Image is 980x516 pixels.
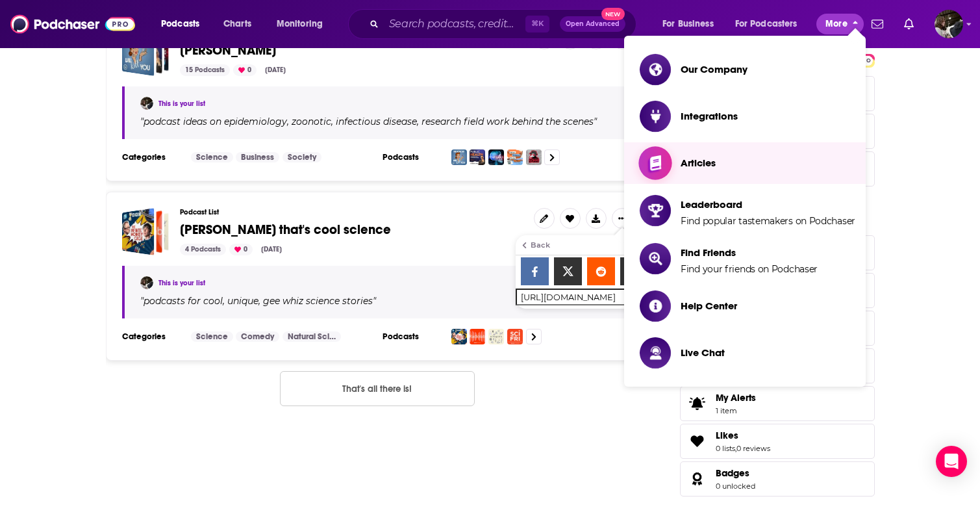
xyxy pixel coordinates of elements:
span: Badges [716,467,749,479]
span: Leaderboard [681,198,855,211]
a: Share on Facebook [521,257,549,285]
span: podcast ideas on epidemiology, zoonotic, infectious disease, research field work behind the scenes [144,116,594,127]
a: This is your list [158,279,205,287]
img: User Profile [935,10,963,38]
img: Ologies with Alie Ward [488,329,504,344]
span: Monitoring [277,15,323,33]
div: [DATE] [260,64,291,76]
span: Articles [681,157,716,169]
span: For Podcasters [735,15,798,33]
a: Business [236,152,279,162]
a: Charts [215,14,259,34]
a: Badges [716,467,755,479]
span: More [825,15,848,33]
div: Search podcasts, credits, & more... [360,9,649,39]
span: [PERSON_NAME] that's cool science [180,222,391,238]
a: Likes [685,432,710,450]
div: 0 [233,64,257,76]
span: For Business [662,15,714,33]
a: Science [191,331,233,342]
button: open menu [268,14,340,34]
h3: Podcasts [383,331,441,342]
img: Elise Mahon [140,97,153,110]
button: Nothing here. [280,371,475,406]
span: " " [140,116,597,127]
span: ⌘ K [525,16,549,32]
button: open menu [727,14,816,34]
a: Share on X/Twitter [554,257,582,285]
span: , [735,444,736,453]
img: The Infinite Monkey Cage [451,329,467,344]
input: Search podcasts, credits, & more... [384,14,525,34]
a: My Alerts [680,386,875,421]
a: Natural Sciences [283,331,341,342]
div: Open Intercom Messenger [936,446,967,477]
a: 0 lists [716,444,735,453]
a: Show notifications dropdown [899,13,919,35]
button: Show More Button [612,208,633,229]
a: [PERSON_NAME] [180,44,276,58]
span: Charts [223,15,251,33]
span: Likes [716,430,738,441]
img: When Science Finds a Way [507,149,523,165]
a: Tony Goldberg [122,29,170,76]
span: Find popular tastemakers on Podchaser [681,215,855,227]
a: Badges [685,470,710,488]
span: Our Company [681,63,748,75]
span: [PERSON_NAME] [180,42,276,58]
a: [PERSON_NAME] that's cool science [180,223,391,237]
span: Podcasts [161,15,199,33]
span: Logged in as etmahon [935,10,963,38]
a: gee whiz that's cool science [122,208,170,255]
span: Badges [680,461,875,497]
span: Integrations [681,110,738,122]
img: Elise Mahon [140,276,153,289]
span: Live Chat [681,346,725,359]
a: 0 reviews [736,444,770,453]
a: Science [191,152,233,162]
div: 0 [229,244,253,255]
a: Comedy [236,331,279,342]
a: Share on Reddit [587,257,615,285]
button: Show profile menu [935,10,963,38]
a: Show notifications dropdown [866,13,888,35]
button: Back [516,235,648,255]
div: 4 Podcasts [180,244,226,255]
span: podcasts for cool, unique, gee whiz science stories [144,295,373,307]
span: Likes [680,424,875,459]
div: [DATE] [256,244,287,255]
div: 15 Podcasts [180,64,230,76]
h3: Categories [122,331,181,342]
h3: Podcast List [180,208,523,216]
span: 1 item [716,406,756,415]
span: Open Advanced [566,21,620,27]
span: " " [140,295,376,307]
img: Symptomatic: A Medical Mystery Podcast [488,149,504,165]
img: Science Friday [507,329,523,344]
span: My Alerts [716,392,756,404]
span: My Alerts [685,394,710,413]
h3: Categories [122,152,181,162]
div: Back [527,242,550,249]
button: Open AdvancedNew [560,16,625,32]
img: People, Parasites, and Plagues [526,149,542,165]
img: Public Health Epidemiology Conversations [470,149,485,165]
span: New [601,8,625,20]
button: open menu [152,14,216,34]
button: close menu [816,14,864,34]
img: This Podcast Will Kill You [451,149,467,165]
a: This is your list [158,99,205,108]
span: Help Center [681,300,737,312]
img: Podchaser - Follow, Share and Rate Podcasts [10,12,135,36]
a: 0 unlocked [716,482,755,491]
a: Likes [716,430,770,441]
a: Society [283,152,321,162]
span: Find your friends on Podchaser [681,263,818,275]
img: Radiolab [470,329,485,344]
